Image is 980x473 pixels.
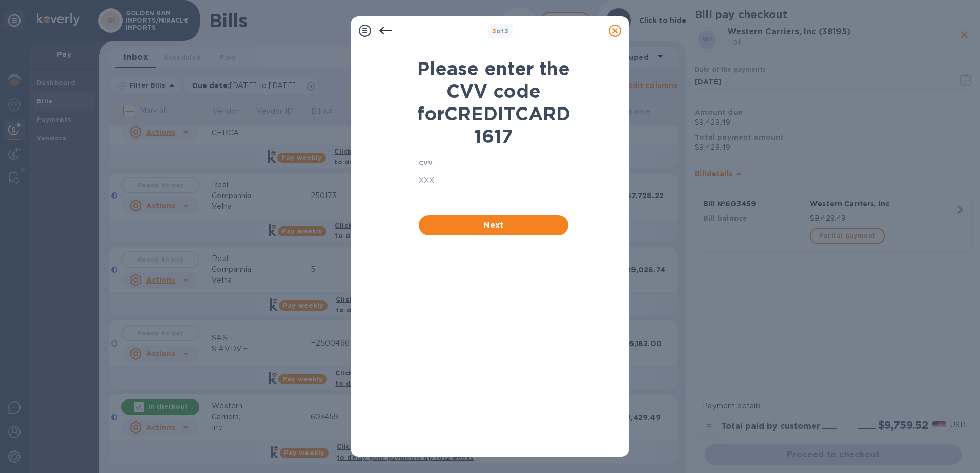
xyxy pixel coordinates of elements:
[417,57,570,147] b: Please enter the CVV code for CREDITCARD 1617
[492,27,496,35] span: 3
[419,161,433,167] label: CVV
[427,219,560,231] span: Next
[492,27,509,35] b: of 3
[419,215,568,235] button: Next
[419,173,568,188] input: XXX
